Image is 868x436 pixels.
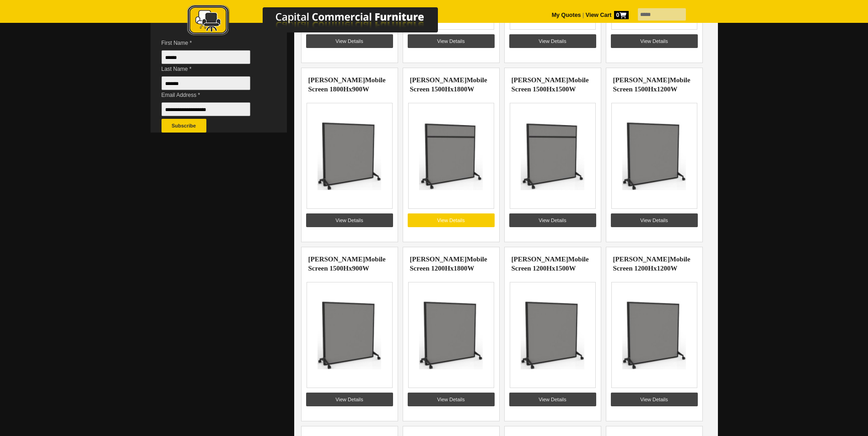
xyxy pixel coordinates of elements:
[512,255,589,272] a: [PERSON_NAME]Mobile Screen 1200Hx1500W
[613,76,670,84] highlight: [PERSON_NAME]
[613,255,670,263] highlight: [PERSON_NAME]
[586,12,629,18] strong: View Cart
[162,38,264,48] span: First Name *
[408,213,495,227] a: View Details
[408,393,495,406] a: View Details
[162,76,250,90] input: Last Name *
[308,76,386,93] a: [PERSON_NAME]Mobile Screen 1800Hx900W
[552,12,581,18] a: My Quotes
[611,213,698,227] a: View Details
[410,255,487,272] a: [PERSON_NAME]Mobile Screen 1200Hx1800W
[306,393,393,406] a: View Details
[613,76,690,93] a: [PERSON_NAME]Mobile Screen 1500Hx1200W
[308,255,386,272] a: [PERSON_NAME]Mobile Screen 1500Hx900W
[509,393,596,406] a: View Details
[162,50,250,64] input: First Name *
[162,64,264,74] span: Last Name *
[584,12,628,18] a: View Cart0
[611,393,698,406] a: View Details
[410,76,467,84] highlight: [PERSON_NAME]
[162,5,482,38] img: Capital Commercial Furniture Logo
[613,255,690,272] a: [PERSON_NAME]Mobile Screen 1200Hx1200W
[611,34,698,48] a: View Details
[410,76,487,93] a: [PERSON_NAME]Mobile Screen 1500Hx1800W
[512,76,568,84] highlight: [PERSON_NAME]
[308,255,365,263] highlight: [PERSON_NAME]
[410,255,467,263] highlight: [PERSON_NAME]
[162,90,264,100] span: Email Address *
[512,76,589,93] a: [PERSON_NAME]Mobile Screen 1500Hx1500W
[509,213,596,227] a: View Details
[162,119,206,133] button: Subscribe
[162,102,250,116] input: Email Address *
[308,76,365,84] highlight: [PERSON_NAME]
[306,213,393,227] a: View Details
[512,255,568,263] highlight: [PERSON_NAME]
[614,11,629,19] span: 0
[162,5,482,41] a: Capital Commercial Furniture Logo
[509,34,596,48] a: View Details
